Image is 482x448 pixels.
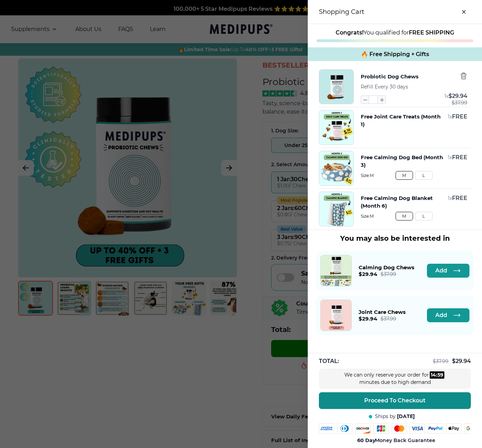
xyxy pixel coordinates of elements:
span: $ 37.99 [452,100,467,106]
button: Free Joint Care Treats (Month 1) [361,113,444,128]
span: 1 x [444,93,449,99]
a: Calming Dog Chews$29.94$37.99 [359,264,414,277]
span: FREE [452,154,467,161]
div: 59 [438,371,444,379]
strong: Congrats! [336,29,364,36]
span: Calming Dog Chews [359,264,414,271]
button: Proceed To Checkout [319,392,471,409]
button: Add [427,264,469,278]
img: discover [355,423,370,434]
button: Free Calming Dog Blanket (Month 6) [361,194,444,210]
span: 🔥 Free Shipping + Gifts [361,51,429,57]
button: Probiotic Dog Chews [361,72,419,81]
img: jcb [373,423,389,434]
span: Proceed To Checkout [364,397,426,404]
strong: FREE SHIPPING [409,29,454,36]
button: Add [427,308,469,322]
span: Refill Every 30 days [361,84,408,90]
span: 1 x [448,114,452,120]
span: $ 37.99 [381,316,396,322]
img: amex [319,423,334,434]
button: L [415,171,433,180]
button: Free Calming Dog Bed (Month 3) [361,154,444,169]
span: $ 29.94 [449,93,467,99]
img: mastercard [392,423,407,434]
img: google [464,423,480,434]
span: $ 29.94 [359,271,377,277]
img: Calming Dog Chews [321,255,351,286]
span: FREE [452,195,467,201]
strong: 60 Day [357,437,375,443]
button: close-cart [457,5,471,19]
span: Size: M [361,173,467,178]
div: We can only reserve your order for minutes due to high demand [343,371,447,386]
button: L [415,212,433,221]
span: 1 x [448,195,452,201]
div: : [430,371,445,379]
button: M [396,171,413,180]
img: visa [410,423,425,434]
img: Free Joint Care Treats (Month 1) [319,110,353,145]
a: Joint Care Chews [320,300,352,331]
img: apple [446,423,461,434]
img: Joint Care Chews [321,300,351,331]
img: Free Calming Dog Bed (Month 3) [319,151,353,185]
span: $ 37.99 [381,271,396,277]
button: M [396,212,413,221]
img: Free Calming Dog Blanket (Month 6) [319,192,353,226]
span: $ 37.99 [433,358,449,364]
span: $ 29.94 [452,358,471,364]
img: diners-club [337,423,352,434]
a: Calming Dog Chews [320,255,352,286]
img: paypal [428,423,443,434]
span: Money Back Guarantee [357,437,436,444]
h3: Shopping Cart [319,8,364,16]
span: $ 29.94 [359,315,377,322]
span: TOTAL: [319,357,339,365]
span: Size: M [361,214,467,219]
span: Joint Care Chews [359,309,406,315]
span: FREE [452,113,467,120]
span: Add [435,267,447,274]
span: You qualified for [336,29,454,36]
span: Ships by [375,413,396,420]
h3: You may also be interested in [316,234,474,242]
img: Probiotic Dog Chews [319,70,353,104]
span: [DATE] [397,413,415,420]
span: 1 x [448,154,452,161]
div: 14 [431,371,436,379]
a: Joint Care Chews$29.94$37.99 [359,309,406,322]
span: Add [435,312,447,319]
